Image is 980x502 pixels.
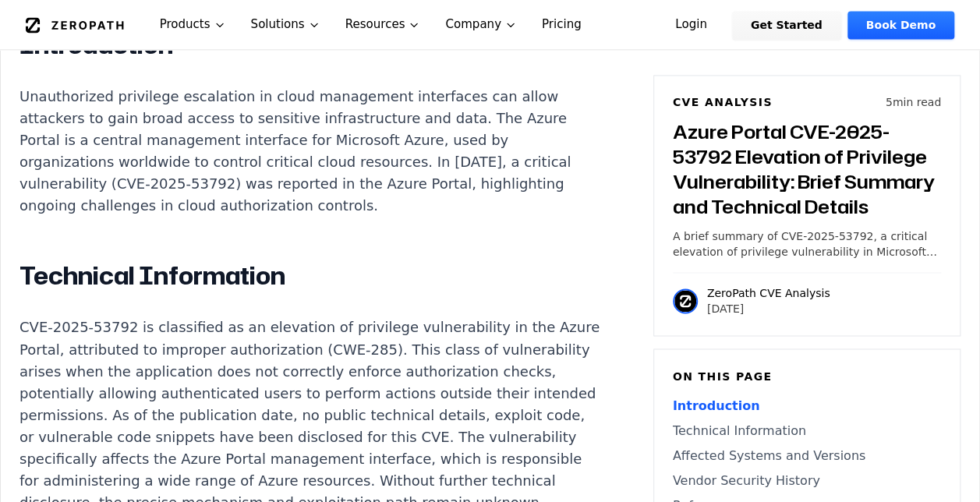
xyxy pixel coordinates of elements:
a: Technical Information [673,421,941,440]
img: ZeroPath CVE Analysis [673,288,698,313]
p: A brief summary of CVE-2025-53792, a critical elevation of privilege vulnerability in Microsoft A... [673,228,941,260]
a: Get Started [732,11,841,39]
font: Pricing [542,16,582,34]
font: 5 min read [886,96,941,108]
p: Unauthorized privilege escalation in cloud management interfaces can allow attackers to gain broa... [19,86,600,217]
a: Vendor Security History [673,471,941,490]
a: Affected Systems and Versions [673,446,941,465]
h2: Technical Information [19,260,600,292]
font: Company [445,16,501,34]
a: Introduction [673,396,941,415]
p: ZeroPath CVE Analysis [707,285,830,301]
a: Login [656,11,726,39]
font: Resources [345,16,405,34]
h6: On this page [673,368,941,384]
a: Book Demo [847,11,954,39]
h6: CVE Analysis [673,94,773,110]
h3: Azure Portal CVE-2025-53792 Elevation of Privilege Vulnerability: Brief Summary and Technical Det... [673,119,941,219]
h2: Introduction [19,30,600,61]
font: Products [160,16,211,34]
font: Solutions [251,16,305,34]
p: [DATE] [707,301,830,316]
